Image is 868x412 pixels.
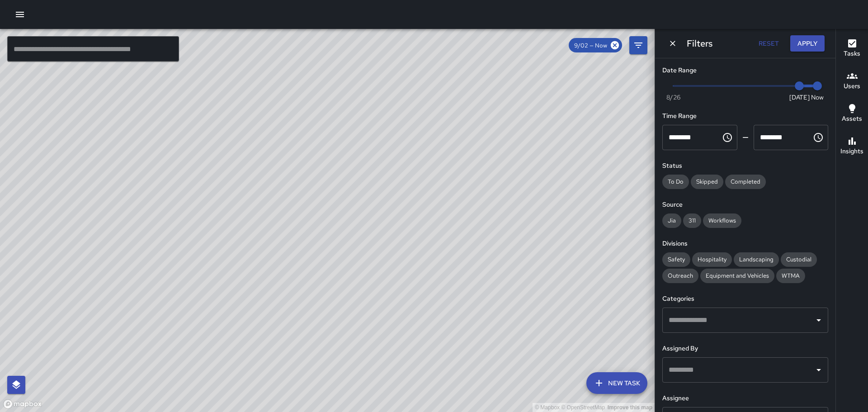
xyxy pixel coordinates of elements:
button: New Task [586,372,647,394]
div: To Do [662,175,689,189]
h6: Insights [840,147,863,156]
div: Skipped [691,175,723,189]
button: Insights [836,130,868,163]
button: Apply [790,35,825,52]
button: Tasks [836,33,868,65]
h6: Tasks [844,49,860,59]
button: Open [812,364,825,376]
h6: Time Range [662,111,828,121]
span: Outreach [662,272,698,279]
span: Now [811,93,824,102]
h6: Users [844,81,860,91]
span: Equipment and Vehicles [700,272,774,279]
span: Safety [662,256,690,263]
div: Custodial [781,252,817,267]
div: 9/02 — Now [569,38,622,52]
button: Reset [754,35,783,52]
span: 311 [683,217,701,224]
h6: Status [662,161,828,171]
div: Equipment and Vehicles [700,269,774,283]
span: 9/02 — Now [569,42,613,49]
h6: Source [662,200,828,210]
div: Safety [662,252,690,267]
h6: Assignee [662,393,828,403]
h6: Assets [842,114,862,124]
span: Hospitality [692,256,732,263]
div: Landscaping [734,252,779,267]
span: Custodial [781,256,817,263]
button: Open [812,314,825,327]
div: Completed [725,175,766,189]
div: Hospitality [692,252,732,267]
button: Filters [629,36,647,54]
button: Users [836,65,868,98]
span: Skipped [691,178,723,185]
button: Dismiss [666,37,679,50]
span: WTMA [776,272,805,279]
span: To Do [662,178,689,185]
span: Jia [662,217,681,224]
button: Assets [836,98,868,130]
h6: Date Range [662,66,828,76]
div: 311 [683,213,701,228]
span: [DATE] [789,93,810,102]
div: Workflows [703,213,741,228]
div: WTMA [776,269,805,283]
button: Choose time, selected time is 12:00 AM [718,128,736,147]
div: Jia [662,213,681,228]
h6: Categories [662,294,828,304]
span: Completed [725,178,766,185]
h6: Filters [687,36,712,51]
button: Choose time, selected time is 11:59 PM [809,128,827,147]
span: Workflows [703,217,741,224]
span: 8/26 [666,93,680,102]
h6: Divisions [662,239,828,249]
h6: Assigned By [662,344,828,354]
div: Outreach [662,269,698,283]
span: Landscaping [734,256,779,263]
